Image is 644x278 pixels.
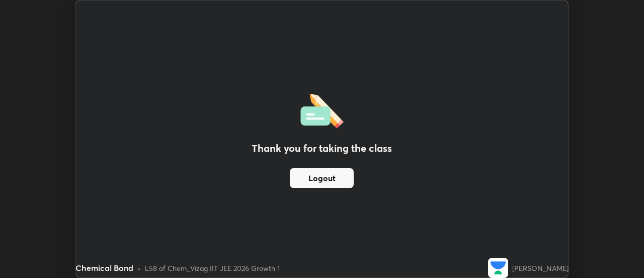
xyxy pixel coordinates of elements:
[145,263,280,273] div: L58 of Chem_Vizag IIT JEE 2026 Growth 1
[75,262,133,274] div: Chemical Bond
[252,141,392,156] h2: Thank you for taking the class
[512,263,569,273] div: [PERSON_NAME]
[290,168,354,188] button: Logout
[137,263,141,273] div: •
[488,258,508,278] img: 3a80d3101ed74a8aa5a12e7157e2e5e0.png
[300,90,344,129] img: offlineFeedback.1438e8b3.svg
